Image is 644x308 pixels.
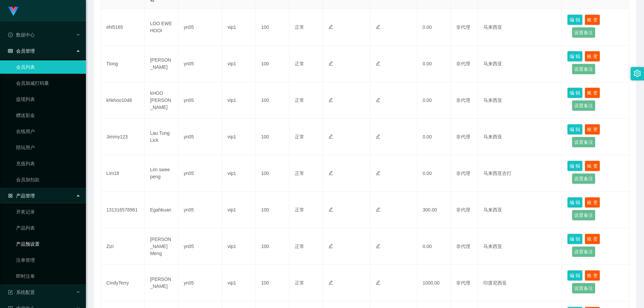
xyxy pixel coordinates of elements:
i: 图标: setting [634,70,641,77]
button: 编 辑 [567,161,583,171]
td: 1000.00 [417,265,451,301]
span: 正常 [295,171,304,176]
a: 注单管理 [16,253,80,267]
button: 设置备注 [572,100,595,111]
td: vip1 [222,82,256,119]
i: 图标: edit [376,98,380,102]
td: Lim swee peng [145,155,178,192]
td: yn05 [178,46,222,82]
td: yn05 [178,82,222,119]
td: 0.00 [417,82,451,119]
i: 图标: form [8,290,13,295]
td: Lau Tung Lick [145,119,178,155]
td: vip1 [222,265,256,301]
td: 马来西亚吉打 [478,155,562,192]
span: 正常 [295,24,304,30]
td: [PERSON_NAME] [145,46,178,82]
i: 图标: edit [376,61,380,66]
button: 编 辑 [567,234,583,244]
button: 设置备注 [572,173,595,184]
td: 马来西亚 [478,228,562,265]
td: vip1 [222,228,256,265]
td: 马来西亚 [478,9,562,46]
i: 图标: edit [328,207,333,212]
span: 非代理 [456,98,470,103]
td: vip1 [222,46,256,82]
a: 提现列表 [16,93,80,106]
td: vip1 [222,192,256,228]
td: 131316578961 [101,192,145,228]
span: 非代理 [456,280,470,286]
i: 图标: edit [376,24,380,29]
td: 0.00 [417,228,451,265]
button: 编 辑 [567,197,583,208]
td: 300.00 [417,192,451,228]
td: kHOO [PERSON_NAME] [145,82,178,119]
td: Zizi [101,228,145,265]
td: yn05 [178,9,222,46]
span: 产品管理 [8,193,35,198]
i: 图标: edit [328,61,333,66]
span: 数据中心 [8,32,35,38]
button: 账 变 [585,270,600,281]
td: 100 [256,192,289,228]
td: 100 [256,119,289,155]
td: vip1 [222,9,256,46]
td: yn05 [178,155,222,192]
td: 马来西亚 [478,82,562,119]
a: 即时注单 [16,269,80,283]
span: 非代理 [456,207,470,212]
i: 图标: edit [328,171,333,175]
td: Tiong [101,46,145,82]
a: 会员列表 [16,60,80,74]
button: 编 辑 [567,124,583,135]
i: 图标: edit [376,171,380,175]
i: 图标: edit [328,98,333,102]
button: 设置备注 [572,27,595,38]
td: 马来西亚 [478,119,562,155]
a: 充值列表 [16,157,80,170]
td: vip1 [222,119,256,155]
td: 印度尼西亚 [478,265,562,301]
td: yn05 [178,192,222,228]
button: 账 变 [585,124,600,135]
button: 设置备注 [572,210,595,221]
i: 图标: edit [376,280,380,285]
button: 设置备注 [572,246,595,257]
i: 图标: edit [376,207,380,212]
a: 在线用户 [16,125,80,138]
td: 100 [256,265,289,301]
button: 账 变 [585,87,600,98]
td: Lim18 [101,155,145,192]
td: 100 [256,155,289,192]
button: 编 辑 [567,87,583,98]
span: 非代理 [456,134,470,139]
span: 系统配置 [8,290,35,295]
button: 账 变 [585,161,600,171]
td: 0.00 [417,46,451,82]
span: 非代理 [456,171,470,176]
i: 图标: edit [376,134,380,139]
span: 非代理 [456,61,470,66]
span: 非代理 [456,24,470,30]
td: Egahkuan [145,192,178,228]
button: 编 辑 [567,51,583,62]
button: 账 变 [585,234,600,244]
td: 100 [256,46,289,82]
a: 赠送彩金 [16,109,80,122]
td: 0.00 [417,155,451,192]
span: 正常 [295,280,304,286]
button: 编 辑 [567,14,583,25]
td: yn05 [178,119,222,155]
button: 设置备注 [572,283,595,294]
td: 0.00 [417,9,451,46]
td: [PERSON_NAME] Meng [145,228,178,265]
td: vip1 [222,155,256,192]
span: 非代理 [456,244,470,249]
td: 马来西亚 [478,46,562,82]
i: 图标: edit [376,244,380,248]
td: yn05 [178,265,222,301]
a: 陪玩用户 [16,141,80,154]
td: CindyTerry [101,265,145,301]
button: 编 辑 [567,270,583,281]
